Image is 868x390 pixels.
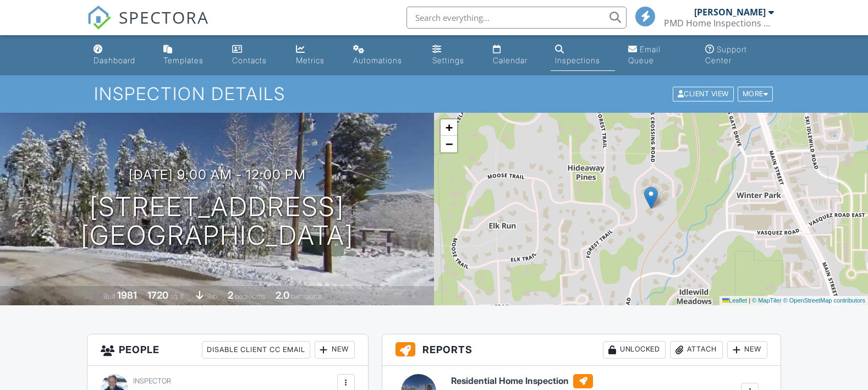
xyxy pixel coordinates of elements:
[428,40,480,71] a: Settings
[382,334,781,366] h3: Reports
[235,292,265,300] span: bedrooms
[228,40,283,71] a: Contacts
[81,193,354,251] h1: [STREET_ADDRESS] [GEOGRAPHIC_DATA]
[441,119,457,136] a: Zoom in
[147,289,168,301] div: 1720
[783,297,865,304] a: © OpenStreetMap contributors
[87,15,209,38] a: SPECTORA
[292,40,340,71] a: Metrics
[603,341,666,359] div: Unlocked
[296,56,325,65] div: Metrics
[701,40,779,71] a: Support Center
[441,136,457,152] a: Zoom out
[555,56,600,65] div: Inspections
[117,289,137,301] div: 1981
[353,56,402,65] div: Automations
[94,56,135,65] div: Dashboard
[232,56,267,65] div: Contacts
[727,341,767,359] div: New
[276,289,289,301] div: 2.0
[644,186,658,209] img: Marker
[94,84,774,103] h1: Inspection Details
[432,56,464,65] div: Settings
[291,292,322,300] span: bathrooms
[722,297,747,304] a: Leaflet
[551,40,615,71] a: Inspections
[446,120,453,134] span: +
[202,341,310,359] div: Disable Client CC Email
[228,289,233,301] div: 2
[133,377,171,385] span: Inspector
[694,7,766,18] div: [PERSON_NAME]
[488,40,542,71] a: Calendar
[170,292,185,300] span: sq. ft.
[628,45,661,65] div: Email Queue
[749,297,750,304] span: |
[738,87,773,102] div: More
[624,40,692,71] a: Email Queue
[119,6,209,29] span: SPECTORA
[752,297,782,304] a: © MapTiler
[670,341,723,359] div: Attach
[87,334,368,366] h3: People
[129,167,306,182] h3: [DATE] 9:00 am - 12:00 pm
[672,89,737,97] a: Client View
[205,292,217,300] span: slab
[163,56,204,65] div: Templates
[159,40,218,71] a: Templates
[89,40,150,71] a: Dashboard
[315,341,355,359] div: New
[87,6,111,30] img: The Best Home Inspection Software - Spectora
[103,292,116,300] span: Built
[493,56,528,65] div: Calendar
[406,7,627,29] input: Search everything...
[451,374,593,388] h6: Residential Home Inspection
[664,18,774,29] div: PMD Home Inspections LLC
[349,40,419,71] a: Automations (Basic)
[673,87,734,102] div: Client View
[705,45,747,65] div: Support Center
[446,137,453,151] span: −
